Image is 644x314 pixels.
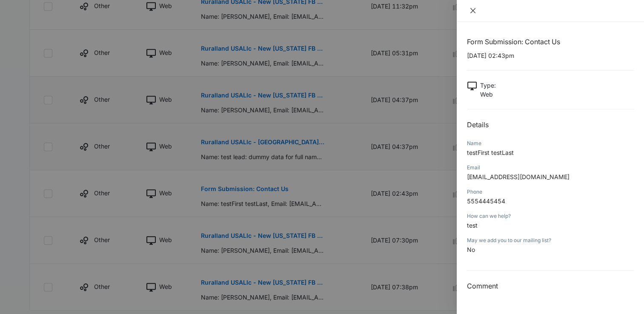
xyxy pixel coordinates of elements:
p: [DATE] 02:43pm [467,51,634,60]
p: Web [480,90,496,99]
h3: Comment [467,281,634,291]
span: No [467,246,475,253]
span: 5554445454 [467,197,505,205]
div: Email [467,164,634,171]
span: close [469,7,476,14]
span: [EMAIL_ADDRESS][DOMAIN_NAME] [467,173,570,180]
div: Name [467,140,634,147]
h2: Details [467,120,634,130]
button: Close [467,7,479,14]
h1: Form Submission: Contact Us [467,37,634,47]
span: test [467,222,478,229]
div: How can we help? [467,212,634,220]
div: May we add you to our mailing list? [467,237,634,244]
span: testFirst testLast [467,149,514,156]
div: Phone [467,188,634,196]
p: Type : [480,81,496,90]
